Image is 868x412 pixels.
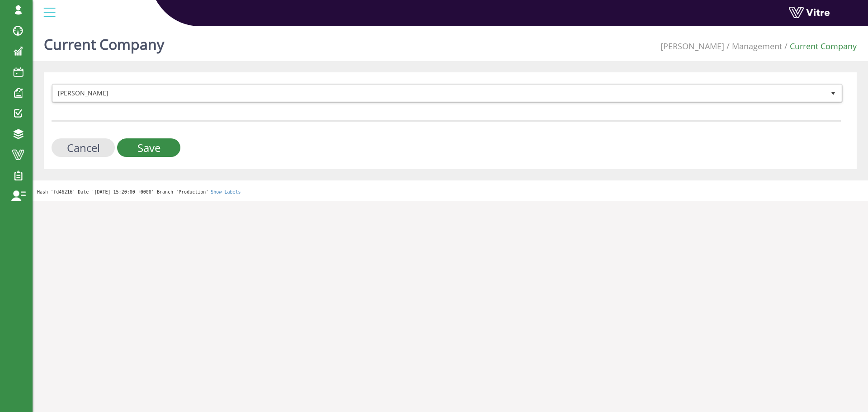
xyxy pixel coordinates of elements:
span: Hash 'fd46216' Date '[DATE] 15:20:00 +0000' Branch 'Production' [37,189,208,194]
li: Current Company [782,41,857,52]
input: Cancel [52,138,115,157]
li: Management [724,41,782,52]
a: [PERSON_NAME] [660,41,724,52]
a: Show Labels [211,189,241,194]
h1: Current Company [44,23,164,61]
input: Save [117,138,180,157]
span: select [825,85,841,101]
span: [PERSON_NAME] [53,85,825,101]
